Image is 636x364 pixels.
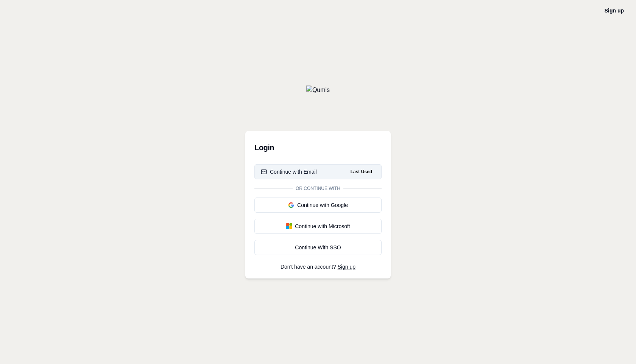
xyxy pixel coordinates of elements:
a: Sign up [605,8,624,14]
div: Continue with Microsoft [261,222,375,230]
a: Sign up [338,264,355,270]
span: Last Used [348,167,375,176]
button: Continue with Google [254,198,382,213]
div: Continue with Email [261,168,317,176]
div: Continue With SSO [261,244,375,251]
span: Or continue with [293,185,343,191]
p: Don't have an account? [254,264,382,269]
button: Continue with Microsoft [254,219,382,234]
div: Continue with Google [261,201,375,209]
img: Qumis [306,86,330,95]
button: Continue with EmailLast Used [254,164,382,179]
a: Continue With SSO [254,240,382,255]
h3: Login [254,140,382,155]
